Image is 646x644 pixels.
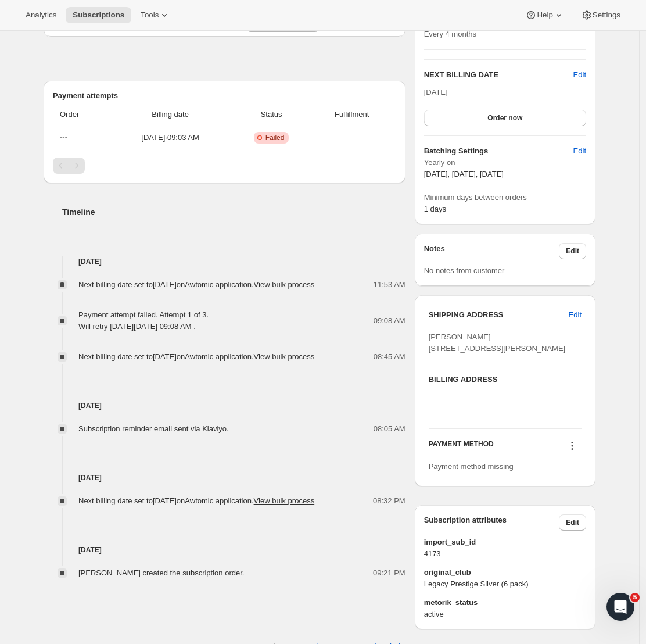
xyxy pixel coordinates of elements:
[66,7,131,23] button: Subscriptions
[53,102,109,127] th: Order
[424,205,446,213] span: 1 days
[606,593,634,621] iframe: Intercom live chat
[630,593,640,602] span: 5
[374,279,405,291] span: 11:53 AM
[113,109,228,120] span: Billing date
[373,567,405,579] span: 09:21 PM
[424,192,586,203] span: Minimum days between orders
[424,514,559,531] h3: Subscription attributes
[373,495,405,507] span: 08:32 PM
[254,280,315,289] button: View bulk process
[78,309,209,332] div: Payment attempt failed. Attempt 1 of 3. Will retry [DATE][DATE] 09:08 AM .
[424,536,586,548] span: import_sub_id
[424,266,505,275] span: No notes from customer
[44,472,405,484] h4: [DATE]
[424,145,573,157] h6: Batching Settings
[44,256,405,267] h4: [DATE]
[78,568,244,577] span: [PERSON_NAME] created the subscription order.
[73,10,124,20] span: Subscriptions
[424,157,586,169] span: Yearly on
[559,243,586,259] button: Edit
[593,10,620,20] span: Settings
[424,69,573,81] h2: NEXT BILLING DATE
[424,243,559,259] h3: Notes
[573,69,586,81] button: Edit
[566,246,579,256] span: Edit
[424,30,476,38] span: Every 4 months
[44,400,405,412] h4: [DATE]
[562,306,588,324] button: Edit
[424,609,586,620] span: active
[424,578,586,590] span: Legacy Prestige Silver (6 pack)
[518,7,571,23] button: Help
[26,10,56,20] span: Analytics
[53,158,396,174] nav: Pagination
[566,518,579,527] span: Edit
[78,424,229,433] span: Subscription reminder email sent via Klaviyo.
[254,496,315,505] button: View bulk process
[559,514,586,531] button: Edit
[424,88,448,96] span: [DATE]
[424,110,586,126] button: Order now
[429,309,569,321] h3: SHIPPING ADDRESS
[374,423,405,435] span: 08:05 AM
[60,133,67,142] span: ---
[78,352,314,361] span: Next billing date set to [DATE] on Awtomic application .
[141,10,159,20] span: Tools
[254,352,315,361] button: View bulk process
[62,206,405,218] h2: Timeline
[429,374,582,385] h3: BILLING ADDRESS
[53,90,396,102] h2: Payment attempts
[429,462,514,471] span: Payment method missing
[429,332,566,353] span: [PERSON_NAME] [STREET_ADDRESS][PERSON_NAME]
[566,142,593,160] button: Edit
[429,439,494,455] h3: PAYMENT METHOD
[235,109,307,120] span: Status
[315,109,389,120] span: Fulfillment
[78,496,314,505] span: Next billing date set to [DATE] on Awtomic application .
[19,7,63,23] button: Analytics
[374,315,405,327] span: 09:08 AM
[487,113,522,123] span: Order now
[569,309,582,321] span: Edit
[424,567,586,578] span: original_club
[574,7,627,23] button: Settings
[424,170,504,178] span: [DATE], [DATE], [DATE]
[537,10,552,20] span: Help
[134,7,177,23] button: Tools
[424,548,586,560] span: 4173
[374,351,405,363] span: 08:45 AM
[113,132,228,144] span: [DATE] · 09:03 AM
[424,597,586,609] span: metorik_status
[265,133,285,142] span: Failed
[44,544,405,556] h4: [DATE]
[573,145,586,157] span: Edit
[78,280,314,289] span: Next billing date set to [DATE] on Awtomic application .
